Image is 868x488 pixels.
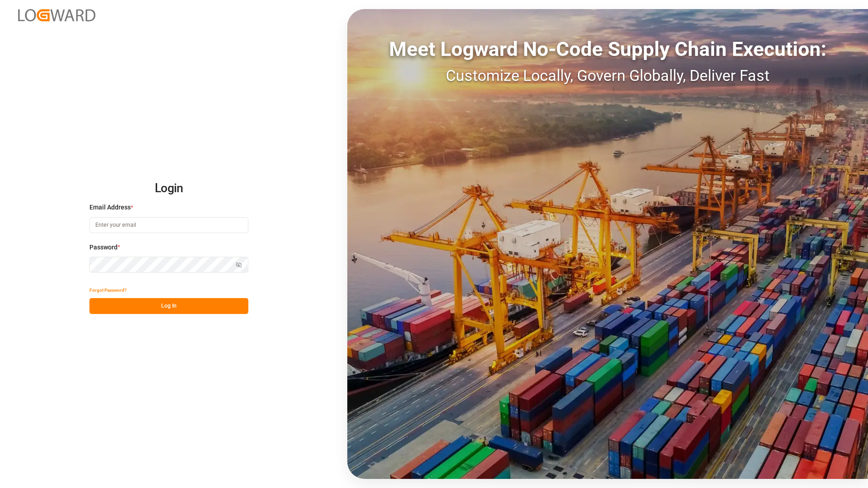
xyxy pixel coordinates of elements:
[89,217,248,233] input: Enter your email
[89,174,248,203] h2: Login
[347,34,868,64] div: Meet Logward No-Code Supply Chain Execution:
[89,298,248,314] button: Log In
[89,243,118,252] span: Password
[347,64,868,87] div: Customize Locally, Govern Globally, Deliver Fast
[89,282,127,298] button: Forgot Password?
[89,203,131,212] span: Email Address
[18,9,95,21] img: Logward_new_orange.png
